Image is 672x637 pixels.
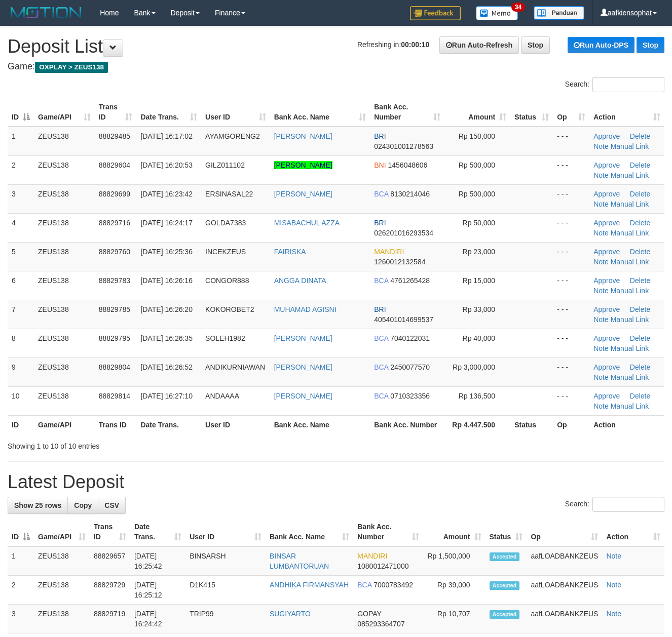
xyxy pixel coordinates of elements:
[444,415,510,434] th: Rp 4.447.500
[553,184,589,213] td: - - -
[374,276,388,285] span: BCA
[270,98,370,127] th: Bank Acc. Name: activate to sort column ascending
[140,334,192,342] span: [DATE] 16:26:35
[593,305,620,313] a: Approve
[611,315,649,324] a: Manual Link
[74,501,92,509] span: Copy
[510,98,553,127] th: Status: activate to sort column ascending
[34,386,95,415] td: ZEUS138
[8,357,34,386] td: 9
[99,248,130,256] span: 88829760
[99,392,130,400] span: 88829814
[553,242,589,271] td: - - -
[390,392,430,400] span: Copy 0710323356 to clipboard
[459,132,495,140] span: Rp 150,000
[444,98,510,127] th: Amount: activate to sort column ascending
[140,276,192,285] span: [DATE] 16:26:16
[611,142,649,150] a: Manual Link
[140,363,192,371] span: [DATE] 16:26:52
[593,315,609,324] a: Note
[459,190,495,198] span: Rp 500,000
[374,305,386,313] span: BRI
[374,161,386,169] span: BNI
[270,581,349,589] a: ANDHIKA FIRMANSYAH
[270,552,329,570] a: BINSAR LUMBANTORUAN
[602,517,664,546] th: Action: activate to sort column ascending
[553,386,589,415] td: - - -
[589,98,664,127] th: Action: activate to sort column ascending
[374,581,413,589] span: Copy 7000783492 to clipboard
[423,546,486,576] td: Rp 1,500,000
[99,219,130,227] span: 88829716
[410,6,461,20] img: Feedback.jpg
[8,184,34,213] td: 3
[8,605,34,633] td: 3
[374,190,388,198] span: BCA
[611,402,649,410] a: Manual Link
[185,546,266,576] td: BINSARSH
[34,415,95,434] th: Game/API
[611,200,649,208] a: Manual Link
[8,242,34,271] td: 5
[353,517,423,546] th: Bank Acc. Number: activate to sort column ascending
[205,219,246,227] span: GOLDA7383
[140,392,192,400] span: [DATE] 16:27:10
[266,517,353,546] th: Bank Acc. Name: activate to sort column ascending
[534,6,584,20] img: panduan.png
[401,41,429,49] strong: 00:00:10
[99,190,130,198] span: 88829699
[8,98,34,127] th: ID: activate to sort column descending
[8,497,68,514] a: Show 25 rows
[630,219,650,227] a: Delete
[630,305,650,313] a: Delete
[611,287,649,295] a: Manual Link
[568,37,634,53] a: Run Auto-DPS
[8,437,273,451] div: Showing 1 to 10 of 10 entries
[185,605,266,633] td: TRIP99
[374,142,433,150] span: Copy 024301001278563 to clipboard
[630,276,650,285] a: Delete
[34,184,95,213] td: ZEUS138
[593,190,620,198] a: Approve
[8,36,664,57] h1: Deposit List
[593,229,609,237] a: Note
[553,300,589,329] td: - - -
[185,517,266,546] th: User ID: activate to sort column ascending
[463,334,496,342] span: Rp 40,000
[630,132,650,140] a: Delete
[486,517,527,546] th: Status: activate to sort column ascending
[593,258,609,266] a: Note
[553,329,589,357] td: - - -
[459,392,495,400] span: Rp 136,500
[593,132,620,140] a: Approve
[390,334,430,342] span: Copy 7040122031 to clipboard
[593,142,609,150] a: Note
[34,98,95,127] th: Game/API: activate to sort column ascending
[205,190,253,198] span: ERSINASAL22
[274,276,326,285] a: ANGGA DINATA
[34,546,90,576] td: ZEUS138
[357,620,404,628] span: Copy 085293364707 to clipboard
[592,77,664,92] input: Search:
[357,41,429,49] span: Refreshing in:
[140,161,192,169] span: [DATE] 16:20:53
[34,300,95,329] td: ZEUS138
[490,552,520,561] span: Accepted
[463,305,496,313] span: Rp 33,000
[8,576,34,605] td: 2
[90,517,130,546] th: Trans ID: activate to sort column ascending
[34,127,95,156] td: ZEUS138
[357,610,381,618] span: GOPAY
[34,576,90,605] td: ZEUS138
[490,610,520,619] span: Accepted
[592,497,664,512] input: Search:
[205,161,245,169] span: GILZ011102
[205,248,246,256] span: INCEKZEUS
[370,415,444,434] th: Bank Acc. Number
[34,605,90,633] td: ZEUS138
[357,581,371,589] span: BCA
[67,497,98,514] a: Copy
[140,132,192,140] span: [DATE] 16:17:02
[274,161,332,169] a: [PERSON_NAME]
[476,6,518,20] img: Button%20Memo.svg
